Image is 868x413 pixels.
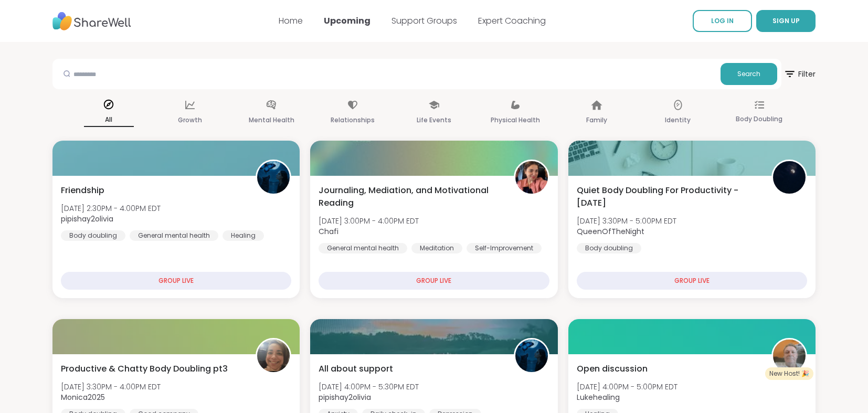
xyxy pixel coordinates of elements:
a: Home [279,15,303,27]
div: General mental health [130,230,218,241]
button: Search [721,63,777,85]
span: Filter [784,61,816,87]
div: New Host! 🎉 [765,367,813,380]
span: LOG IN [711,16,734,25]
a: Upcoming [324,15,371,27]
span: SIGN UP [772,16,800,25]
img: pipishay2olivia [515,340,548,372]
p: Physical Health [491,114,540,126]
span: Search [737,69,760,79]
p: Identity [665,114,691,126]
b: pipishay2olivia [319,392,371,403]
a: Support Groups [391,15,457,27]
img: Lukehealing [773,340,806,372]
p: Body Doubling [736,113,782,125]
div: General mental health [319,243,407,253]
span: All about support [319,363,393,375]
div: Healing [223,230,264,241]
b: Chafi [319,226,338,237]
b: Monica2025 [61,392,105,403]
span: [DATE] 3:30PM - 5:00PM EDT [577,216,676,226]
span: Productive & Chatty Body Doubling pt3 [61,363,228,375]
p: Relationships [331,114,375,126]
span: [DATE] 3:00PM - 4:00PM EDT [319,216,419,226]
img: ShareWell Nav Logo [52,7,131,36]
p: All [84,113,134,127]
p: Life Events [417,114,451,126]
p: Mental Health [249,114,294,126]
a: LOG IN [693,10,752,32]
p: Family [586,114,607,126]
span: [DATE] 4:00PM - 5:30PM EDT [319,382,419,392]
img: QueenOfTheNight [773,161,806,194]
div: Body doubling [577,243,641,253]
b: pipishay2olivia [61,214,113,224]
span: [DATE] 3:30PM - 4:00PM EDT [61,382,161,392]
span: Open discussion [577,363,648,375]
div: Body doubling [61,230,125,241]
img: pipishay2olivia [257,161,290,194]
div: GROUP LIVE [319,272,549,290]
span: Quiet Body Doubling For Productivity - [DATE] [577,184,760,209]
img: Monica2025 [257,340,290,372]
span: [DATE] 2:30PM - 4:00PM EDT [61,203,161,214]
b: Lukehealing [577,392,620,403]
b: QueenOfTheNight [577,226,644,237]
img: Chafi [515,161,548,194]
p: Growth [178,114,202,126]
a: Expert Coaching [478,15,546,27]
div: Meditation [411,243,462,253]
span: [DATE] 4:00PM - 5:00PM EDT [577,382,678,392]
button: SIGN UP [756,10,816,32]
div: GROUP LIVE [61,272,291,290]
span: Journaling, Mediation, and Motivational Reading [319,184,502,209]
button: Filter [784,59,816,89]
div: GROUP LIVE [577,272,807,290]
div: Self-Improvement [467,243,542,253]
span: Friendship [61,184,104,197]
